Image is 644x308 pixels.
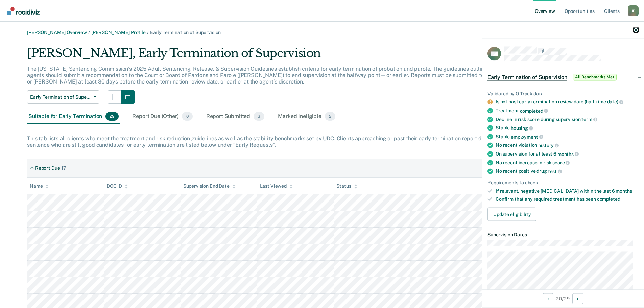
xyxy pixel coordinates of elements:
div: Report Due [35,165,60,171]
dt: Supervision Dates [487,232,638,238]
a: [PERSON_NAME] Overview [27,30,87,35]
div: If relevant, negative [MEDICAL_DATA] within the last 6 [496,188,638,194]
span: Early Termination of Supervision [150,30,221,35]
div: No recent positive drug [496,168,638,174]
span: All Benchmarks Met [573,74,617,80]
div: Marked Ineligible [277,109,337,124]
button: Update eligibility [487,208,536,221]
div: Name [30,183,49,189]
span: test [548,168,562,174]
button: Next Opportunity [572,293,583,304]
a: [PERSON_NAME] Profile [91,30,146,35]
span: / [146,30,150,35]
span: history [538,143,559,148]
span: 2 [325,112,335,121]
span: score [552,160,570,165]
img: Recidiviz [7,7,40,15]
div: No recent increase in risk [496,160,638,166]
div: Last Viewed [260,183,293,189]
div: This tab lists all clients who meet the treatment and risk reduction guidelines as well as the st... [27,135,617,148]
span: Early Termination of Supervision [30,94,91,100]
span: completed [597,196,620,202]
span: housing [511,125,533,131]
div: Decline in risk score during supervision [496,116,638,122]
div: 20 / 29 [482,289,644,307]
span: employment [511,134,543,139]
div: Requirements to check [487,180,638,185]
div: Supervision End Date [183,183,236,189]
div: DOC ID [106,183,128,189]
span: 0 [182,112,192,121]
button: Previous Opportunity [543,293,553,304]
div: 17 [61,165,66,171]
span: completed [520,108,548,113]
span: months [557,151,579,157]
div: No recent violation [496,142,638,148]
div: Stable [496,125,638,131]
span: term [581,117,597,122]
div: J F [628,5,639,16]
span: months [616,188,632,193]
div: Suitable for Early Termination [27,109,120,124]
div: Treatment [496,108,638,114]
div: On supervision for at least 6 [496,151,638,157]
div: Early Termination of SupervisionAll Benchmarks Met [482,66,644,88]
button: Profile dropdown button [628,5,639,16]
span: / [87,30,91,35]
div: Validated by O-Track data [487,91,638,96]
span: 29 [105,112,119,121]
span: 3 [254,112,264,121]
div: [PERSON_NAME], Early Termination of Supervision [27,46,510,66]
p: The [US_STATE] Sentencing Commission’s 2025 Adult Sentencing, Release, & Supervision Guidelines e... [27,66,508,85]
div: Report Submitted [205,109,266,124]
div: Is not past early termination review date (half-time date) [496,99,638,105]
span: Early Termination of Supervision [487,74,567,80]
div: Status [336,183,357,189]
div: Stable [496,134,638,140]
div: Confirm that any required treatment has been [496,196,638,202]
div: Report Due (Other) [131,109,194,124]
